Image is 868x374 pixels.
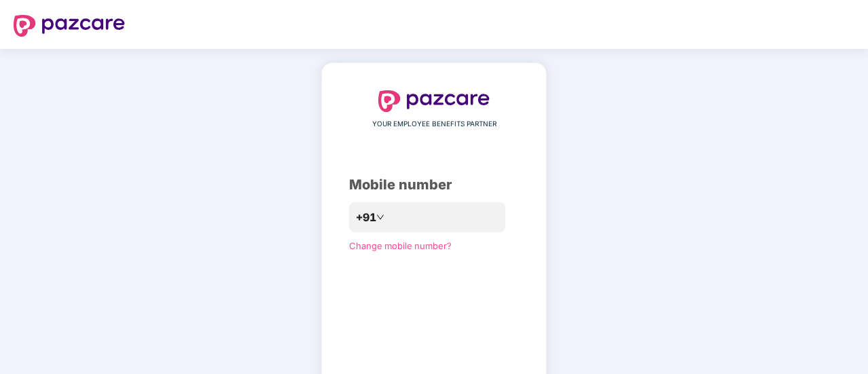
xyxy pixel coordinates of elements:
[356,209,376,226] span: +91
[372,119,496,130] span: YOUR EMPLOYEE BENEFITS PARTNER
[378,90,490,112] img: logo
[349,174,519,195] div: Mobile number
[14,15,125,37] img: logo
[349,240,452,251] a: Change mobile number?
[376,213,384,221] span: down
